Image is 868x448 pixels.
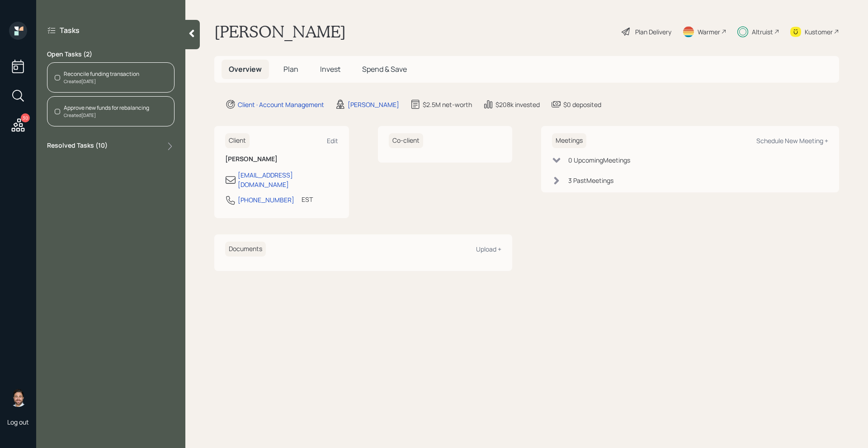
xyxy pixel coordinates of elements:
div: Schedule New Meeting + [756,136,828,145]
div: [EMAIL_ADDRESS][DOMAIN_NAME] [238,170,338,189]
label: Tasks [60,25,80,35]
h6: Client [225,133,250,148]
div: 3 Past Meeting s [568,176,613,185]
div: Client · Account Management [238,100,324,109]
div: Log out [7,418,29,426]
h6: Meetings [552,133,586,148]
div: Warmer [698,27,720,37]
h1: [PERSON_NAME] [214,22,346,42]
div: Created [DATE] [64,112,149,119]
div: 30 [21,113,30,122]
img: michael-russo-headshot.png [9,389,27,407]
h6: Co-client [389,133,423,148]
div: Created [DATE] [64,78,139,85]
span: Spend & Save [362,64,407,74]
label: Open Tasks ( 2 ) [47,50,175,59]
div: Altruist [752,27,773,37]
div: Edit [327,136,338,145]
div: Plan Delivery [635,27,671,37]
div: $2.5M net-worth [423,100,472,109]
div: 0 Upcoming Meeting s [568,155,630,165]
div: $208k invested [495,100,540,109]
span: Plan [283,64,298,74]
h6: [PERSON_NAME] [225,155,338,163]
div: Kustomer [805,27,833,37]
div: EST [302,195,313,204]
div: $0 deposited [563,100,601,109]
h6: Documents [225,242,266,257]
label: Resolved Tasks ( 10 ) [47,141,108,152]
div: [PERSON_NAME] [348,100,399,109]
div: Approve new funds for rebalancing [64,104,149,112]
div: Upload + [476,245,501,253]
div: [PHONE_NUMBER] [238,195,294,205]
span: Invest [320,64,340,74]
div: Reconcile funding transaction [64,70,139,78]
span: Overview [229,64,262,74]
